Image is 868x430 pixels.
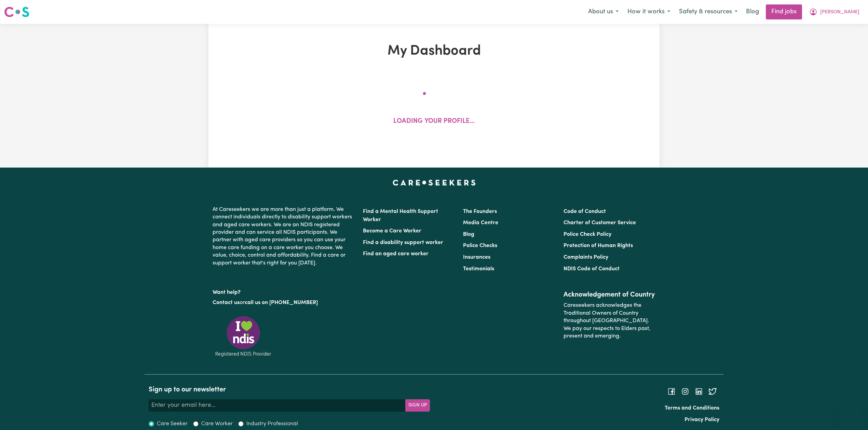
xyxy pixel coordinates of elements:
span: [PERSON_NAME] [820,9,859,16]
a: Insurances [463,255,490,260]
iframe: Button to launch messaging window [841,403,863,425]
button: Subscribe [405,399,430,412]
h1: My Dashboard [288,43,580,59]
a: Protection of Human Rights [564,243,633,248]
a: Blog [463,232,474,237]
a: Testimonials [463,266,494,272]
p: Loading your profile... [393,117,475,127]
a: Follow Careseekers on Facebook [667,389,676,394]
img: Careseekers logo [4,6,29,18]
a: Complaints Policy [564,255,608,260]
a: Careseekers logo [4,4,29,20]
a: Careseekers home page [393,180,476,185]
p: or [213,296,355,309]
a: Follow Careseekers on Instagram [681,389,689,394]
label: Care Worker [201,420,233,428]
a: Follow Careseekers on Twitter [708,389,717,394]
a: Find a disability support worker [363,240,443,245]
a: Blog [742,4,763,19]
a: Find jobs [766,4,802,19]
a: Charter of Customer Service [564,220,636,226]
a: Privacy Policy [684,417,719,422]
a: NDIS Code of Conduct [564,266,620,272]
a: Police Check Policy [564,232,611,237]
a: The Founders [463,209,497,214]
a: Media Centre [463,220,498,226]
button: How it works [623,5,675,19]
a: Become a Care Worker [363,228,421,234]
a: Contact us [213,300,240,305]
p: At Careseekers we are more than just a platform. We connect individuals directly to disability su... [213,203,355,270]
label: Care Seeker [157,420,188,428]
button: Safety & resources [675,5,742,19]
p: Careseekers acknowledges the Traditional Owners of Country throughout [GEOGRAPHIC_DATA]. We pay o... [564,299,655,343]
h2: Sign up to our newsletter [149,386,430,394]
p: Want help? [213,286,355,296]
a: Terms and Conditions [665,405,719,411]
a: Find a Mental Health Support Worker [363,209,438,223]
button: About us [584,5,623,19]
a: Police Checks [463,243,497,248]
a: Find an aged care worker [363,251,429,257]
label: Industry Professional [246,420,298,428]
img: Registered NDIS provider [213,315,274,358]
input: Enter your email here... [149,399,406,412]
a: Follow Careseekers on LinkedIn [695,389,703,394]
a: Code of Conduct [564,209,606,214]
button: My Account [805,5,864,19]
a: call us on [PHONE_NUMBER] [245,300,318,305]
h2: Acknowledgement of Country [564,291,655,299]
